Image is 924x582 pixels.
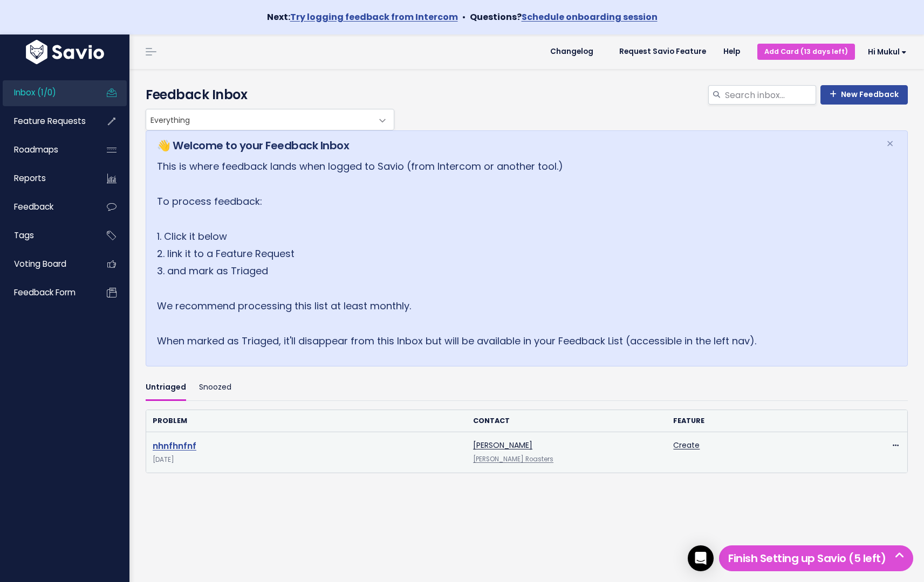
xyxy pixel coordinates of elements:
[157,137,873,154] h5: 👋 Welcome to your Feedback Inbox
[23,40,107,64] img: logo-white.9d6f32f41409.svg
[467,410,667,432] th: Contact
[667,410,867,432] th: Feature
[146,375,186,400] a: Untriaged
[14,172,46,184] span: Reports
[3,137,90,162] a: Roadmaps
[267,11,458,23] strong: Next:
[886,135,894,153] span: ×
[14,87,56,98] span: Inbox (1/0)
[14,230,34,241] span: Tags
[473,455,553,463] a: [PERSON_NAME] Roasters
[146,109,372,130] span: Everything
[14,258,66,269] span: Voting Board
[715,44,749,60] a: Help
[14,287,76,298] span: Feedback form
[3,280,90,305] a: Feedback form
[3,223,90,248] a: Tags
[3,109,90,134] a: Feature Requests
[153,454,460,466] span: [DATE]
[3,80,90,105] a: Inbox (1/0)
[153,440,196,452] a: nhnfhnfnf
[3,195,90,219] a: Feedback
[146,375,908,400] ul: Filter feature requests
[3,166,90,191] a: Reports
[724,550,908,566] h5: Finish Setting up Savio (5 left)
[673,440,700,451] a: Create
[820,85,908,105] a: New Feedback
[868,48,907,56] span: Hi Mukul
[875,131,905,157] button: Close
[14,201,53,212] span: Feedback
[522,11,658,23] a: Schedule onboarding session
[724,85,816,105] input: Search inbox...
[473,440,532,451] a: [PERSON_NAME]
[290,11,458,23] a: Try logging feedback from Intercom
[757,44,855,59] a: Add Card (13 days left)
[855,44,915,60] a: Hi Mukul
[611,44,715,60] a: Request Savio Feature
[470,11,658,23] strong: Questions?
[157,158,873,350] p: This is where feedback lands when logged to Savio (from Intercom or another tool.) To process fee...
[199,375,231,400] a: Snoozed
[3,252,90,276] a: Voting Board
[146,109,394,130] span: Everything
[688,545,714,571] div: Open Intercom Messenger
[14,144,58,155] span: Roadmaps
[146,85,908,105] h4: Feedback Inbox
[14,115,86,127] span: Feature Requests
[146,410,467,432] th: Problem
[462,11,466,23] span: •
[550,48,593,56] span: Changelog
